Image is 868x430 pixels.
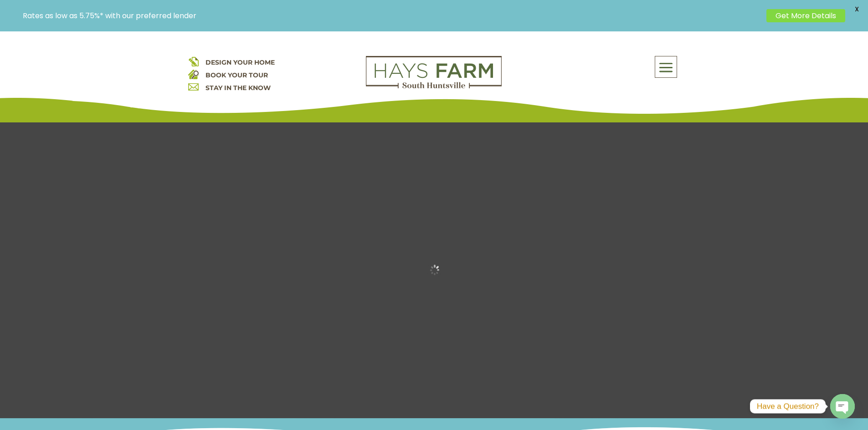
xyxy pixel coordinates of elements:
a: BOOK YOUR TOUR [205,71,268,79]
a: STAY IN THE KNOW [205,84,271,92]
a: hays farm homes huntsville development [366,82,502,91]
img: book your home tour [188,69,199,79]
img: Logo [366,56,502,89]
span: X [850,2,863,16]
a: DESIGN YOUR HOME [205,58,275,66]
p: Rates as low as 5.75%* with our preferred lender [23,11,762,20]
a: Get More Details [766,9,845,22]
img: design your home [188,56,199,66]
